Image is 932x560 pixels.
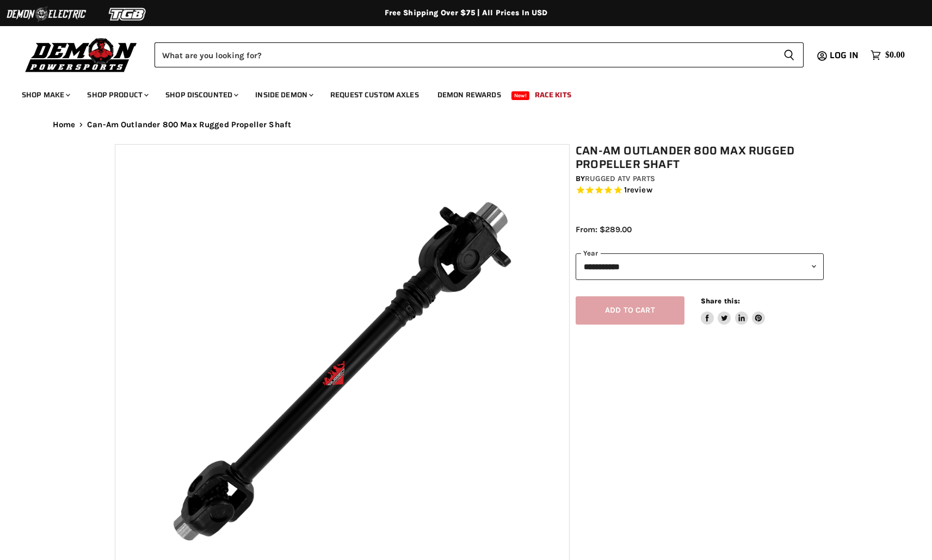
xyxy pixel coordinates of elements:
[155,42,775,67] input: Search
[576,225,632,234] span: From: $289.00
[775,42,804,67] button: Search
[155,42,804,67] form: Product
[701,297,740,305] span: Share this:
[14,84,77,106] a: Shop Make
[527,84,579,106] a: Race Kits
[865,47,910,63] a: $0.00
[87,4,169,24] img: TGB Logo 2
[322,84,427,106] a: Request Custom Axles
[576,185,824,196] span: Rated 5.0 out of 5 stars 1 reviews
[885,50,905,60] span: $0.00
[53,120,76,129] a: Home
[627,185,652,195] span: review
[576,173,824,185] div: by
[701,296,766,325] aside: Share this:
[511,91,530,100] span: New!
[576,253,824,280] select: year
[576,144,824,171] h1: Can-Am Outlander 800 Max Rugged Propeller Shaft
[31,8,902,18] div: Free Shipping Over $75 | All Prices In USD
[79,84,155,106] a: Shop Product
[5,4,87,24] img: Demon Electric Logo 2
[585,174,655,183] a: Rugged ATV Parts
[830,48,859,62] span: Log in
[825,51,865,60] a: Log in
[22,35,141,74] img: Demon Powersports
[157,84,245,106] a: Shop Discounted
[14,79,902,106] ul: Main menu
[87,120,291,129] span: Can-Am Outlander 800 Max Rugged Propeller Shaft
[31,120,902,129] nav: Breadcrumbs
[624,185,652,195] span: 1 reviews
[429,84,509,106] a: Demon Rewards
[247,84,320,106] a: Inside Demon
